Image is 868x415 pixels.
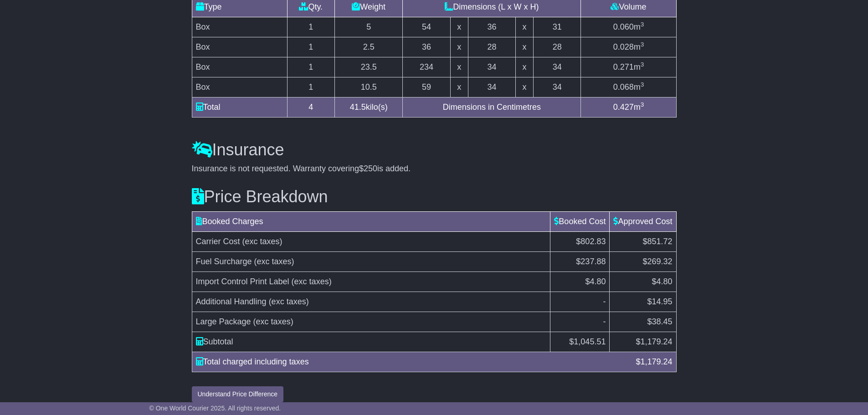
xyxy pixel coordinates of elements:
[149,405,281,412] span: © One World Courier 2025. All rights reserved.
[335,77,403,97] td: 10.5
[574,337,606,346] span: 1,045.51
[533,77,581,97] td: 34
[335,17,403,37] td: 5
[550,211,610,231] td: Booked Cost
[640,357,672,366] span: 1,179.24
[550,332,610,352] td: $
[641,41,644,48] sup: 3
[468,17,516,37] td: 36
[450,17,468,37] td: x
[516,77,534,97] td: x
[196,257,252,266] span: Fuel Surcharge
[631,356,677,368] div: $
[287,77,335,97] td: 1
[641,81,644,88] sup: 3
[196,317,251,326] span: Large Package
[196,277,289,286] span: Import Control Print Label
[533,57,581,77] td: 34
[613,102,634,112] span: 0.427
[533,37,581,57] td: 28
[641,101,644,108] sup: 3
[641,21,644,28] sup: 3
[335,97,403,117] td: kilo(s)
[192,188,677,206] h3: Price Breakdown
[450,77,468,97] td: x
[192,211,550,231] td: Booked Charges
[613,42,634,51] span: 0.028
[403,97,581,117] td: Dimensions in Centimetres
[196,237,240,246] span: Carrier Cost
[192,164,677,174] div: Insurance is not requested. Warranty covering is added.
[533,17,581,37] td: 31
[335,57,403,77] td: 23.5
[468,77,516,97] td: 34
[647,297,672,306] span: $14.95
[647,317,672,326] span: $38.45
[581,97,676,117] td: m
[468,37,516,57] td: 28
[450,37,468,57] td: x
[576,237,606,246] span: $802.83
[516,17,534,37] td: x
[468,57,516,77] td: 34
[581,17,676,37] td: m
[403,57,451,77] td: 234
[581,57,676,77] td: m
[450,57,468,77] td: x
[287,57,335,77] td: 1
[642,237,672,246] span: $851.72
[610,332,676,352] td: $
[403,37,451,57] td: 36
[254,257,294,266] span: (exc taxes)
[603,297,606,306] span: -
[242,237,282,246] span: (exc taxes)
[585,277,606,286] span: $4.80
[192,37,287,57] td: Box
[287,17,335,37] td: 1
[350,102,366,112] span: 41.5
[581,77,676,97] td: m
[581,37,676,57] td: m
[292,277,332,286] span: (exc taxes)
[603,317,606,326] span: -
[610,211,676,231] td: Approved Cost
[269,297,309,306] span: (exc taxes)
[192,77,287,97] td: Box
[516,57,534,77] td: x
[642,257,672,266] span: $269.32
[192,97,287,117] td: Total
[640,337,672,346] span: 1,179.24
[641,61,644,68] sup: 3
[403,77,451,97] td: 59
[652,277,672,286] span: $4.80
[516,37,534,57] td: x
[613,62,634,72] span: 0.271
[192,57,287,77] td: Box
[196,297,267,306] span: Additional Handling
[613,82,634,92] span: 0.068
[403,17,451,37] td: 54
[191,356,632,368] div: Total charged including taxes
[192,386,284,402] button: Understand Price Difference
[335,37,403,57] td: 2.5
[192,332,550,352] td: Subtotal
[613,22,634,31] span: 0.060
[192,141,677,159] h3: Insurance
[253,317,293,326] span: (exc taxes)
[192,17,287,37] td: Box
[359,164,377,173] span: $250
[287,97,335,117] td: 4
[576,257,606,266] span: $237.88
[287,37,335,57] td: 1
